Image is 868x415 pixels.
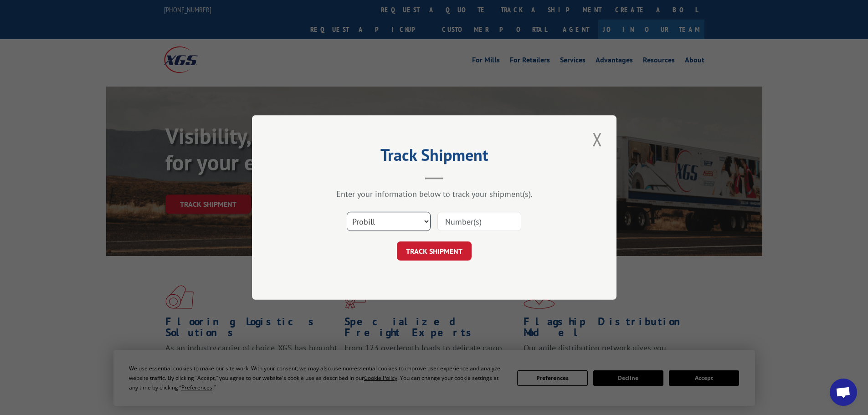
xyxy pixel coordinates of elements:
[298,189,571,199] div: Enter your information below to track your shipment(s).
[437,212,521,231] input: Number(s)
[397,241,472,261] button: TRACK SHIPMENT
[830,379,857,406] a: Open chat
[298,149,571,166] h2: Track Shipment
[590,127,605,152] button: Close modal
